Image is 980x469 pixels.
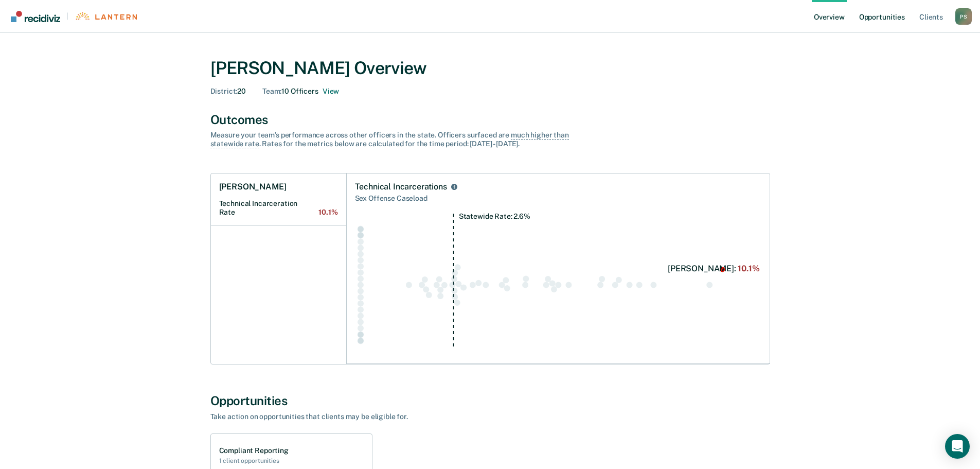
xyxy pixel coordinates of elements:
[211,173,346,225] a: [PERSON_NAME]Technical Incarceration Rate10.1%
[219,182,287,192] h1: [PERSON_NAME]
[945,434,970,459] div: Open Intercom Messenger
[210,393,770,408] div: Opportunities
[210,131,571,148] div: Measure your team’s performance across other officer s in the state. Officer s surfaced are . Rat...
[323,87,339,96] button: 10 officers on Paige Saylor's Team
[219,199,338,217] h2: Technical Incarceration Rate
[955,8,972,25] div: P S
[75,12,137,20] img: Lantern
[262,87,281,95] span: Team :
[355,182,447,192] div: Technical Incarcerations
[210,87,238,95] span: District :
[449,182,459,192] button: Technical Incarcerations
[210,87,246,96] div: 20
[219,457,289,464] h2: 1 client opportunities
[210,112,770,127] div: Outcomes
[355,213,761,356] div: Swarm plot of all technical incarceration rates in the state for SEX_OFFENSE caseloads, highlight...
[219,446,289,455] h1: Compliant Reporting
[210,412,571,421] div: Take action on opportunities that clients may be eligible for.
[210,58,770,79] div: [PERSON_NAME] Overview
[955,8,972,25] button: Profile dropdown button
[210,131,569,148] span: much higher than statewide rate
[262,87,339,96] div: 10 Officers
[60,12,75,21] span: |
[458,212,530,220] tspan: Statewide Rate: 2.6%
[11,11,60,22] img: Recidiviz
[355,192,761,205] div: Sex Offense Caseload
[318,208,337,217] span: 10.1%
